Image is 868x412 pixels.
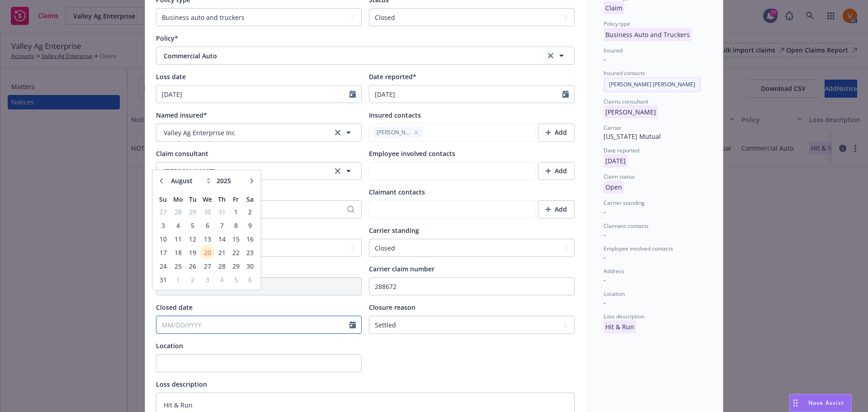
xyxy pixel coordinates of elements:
[230,206,242,217] span: 1
[604,124,622,132] span: Carrier
[216,274,228,285] span: 4
[538,123,575,142] button: Add
[156,273,170,286] td: 31
[244,219,256,231] span: 9
[243,205,257,218] td: 2
[349,90,356,98] button: Calendar
[156,205,170,218] td: 27
[156,111,207,119] span: Named insured*
[156,47,575,65] button: Commercial Autoclear selection
[173,195,183,204] span: Mo
[171,233,184,244] span: 11
[230,246,242,258] span: 22
[604,322,636,331] span: Hit & Run
[604,147,639,154] span: Date reported
[604,132,705,141] div: [US_STATE] Mutual
[604,69,645,77] span: Insured contacts
[369,265,434,273] span: Carrier claim number
[369,303,415,312] span: Closure reason
[201,206,214,217] span: 30
[369,72,416,81] span: Date reported*
[604,253,606,261] span: -
[216,260,228,271] span: 28
[243,218,257,232] td: 9
[604,4,624,12] span: Claim
[203,195,212,204] span: We
[229,205,243,218] td: 1
[604,180,624,194] p: Open
[229,218,243,232] td: 8
[201,233,214,244] span: 13
[186,205,200,218] td: 29
[604,199,645,207] span: Carrier standing
[187,233,199,244] span: 12
[164,128,235,137] span: Valley Ag Enterprise Inc
[216,246,228,258] span: 21
[186,246,200,259] td: 19
[230,274,242,285] span: 5
[215,218,229,232] td: 7
[187,274,199,285] span: 2
[604,245,673,252] span: Employee involved contacts
[187,246,199,258] span: 19
[156,85,349,103] input: MM/DD/YYYY
[545,50,556,61] a: clear selection
[157,246,169,258] span: 17
[164,166,325,176] span: [PERSON_NAME]
[170,246,185,259] td: 18
[538,162,575,180] button: Add
[157,274,169,285] span: 31
[187,206,199,217] span: 29
[187,219,199,231] span: 5
[604,98,648,105] span: Claims consultant
[170,205,185,218] td: 28
[186,232,200,246] td: 12
[189,195,197,204] span: Tu
[170,218,185,232] td: 4
[332,127,343,138] a: clear selection
[562,90,569,98] svg: Calendar
[604,1,624,14] p: Claim
[604,20,630,28] span: Policy type
[156,162,362,180] button: [PERSON_NAME]clear selection
[186,273,200,286] td: 2
[604,230,606,239] span: -
[538,200,575,218] button: Add
[201,260,214,271] span: 27
[233,195,239,204] span: Fr
[201,274,214,285] span: 3
[604,173,635,180] span: Claim status
[229,259,243,273] td: 29
[369,149,455,158] span: Employee involved contacts
[215,259,229,273] td: 28
[243,246,257,259] td: 23
[604,290,625,298] span: Location
[201,246,214,258] span: 20
[171,206,184,217] span: 28
[171,246,184,258] span: 18
[215,246,229,259] td: 21
[332,166,343,176] a: clear selection
[244,233,256,244] span: 16
[243,232,257,246] td: 16
[200,205,215,218] td: 30
[171,260,184,271] span: 25
[200,259,215,273] td: 27
[157,206,169,217] span: 27
[216,233,228,244] span: 14
[200,232,215,246] td: 13
[789,394,852,412] button: Nova Assist
[546,162,567,180] div: Add
[808,399,844,407] span: Nova Assist
[200,218,215,232] td: 6
[604,222,649,230] span: Claimant contacts
[156,259,170,273] td: 24
[201,219,214,231] span: 6
[349,321,356,328] svg: Calendar
[218,195,226,204] span: Th
[369,226,419,235] span: Carrier standing
[156,316,349,333] input: MM/DD/YYYY
[604,105,658,118] p: [PERSON_NAME]
[230,219,242,231] span: 8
